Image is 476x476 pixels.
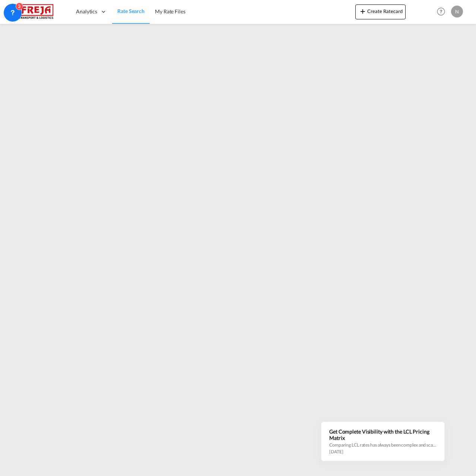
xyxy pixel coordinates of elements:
[155,8,185,15] span: My Rate Files
[11,3,61,20] img: 586607c025bf11f083711d99603023e7.png
[435,5,451,19] div: Help
[358,7,367,16] md-icon: icon-plus 400-fg
[451,6,463,18] div: N
[76,8,97,15] span: Analytics
[435,5,447,18] span: Help
[6,437,32,465] iframe: Chat
[355,4,406,19] button: icon-plus 400-fgCreate Ratecard
[117,8,145,14] span: Rate Search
